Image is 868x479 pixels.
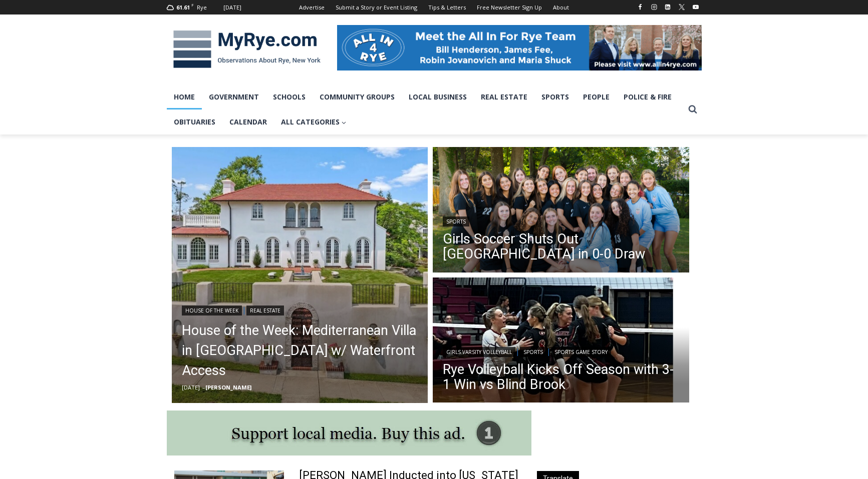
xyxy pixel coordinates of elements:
img: (PHOTO: The Rye Volleyball team huddles during the first set against Harrison on Thursday, Octobe... [433,277,689,405]
div: Rye [197,3,207,12]
span: – [202,383,205,391]
a: Sports [534,84,576,109]
a: Sports [443,216,469,226]
a: Sports [520,347,546,357]
a: Obituaries [167,109,222,134]
button: View Search Form [684,100,702,118]
a: Facebook [634,1,646,13]
span: All Categories [281,116,347,127]
a: Linkedin [662,1,674,13]
a: Sports Game Story [551,347,611,357]
a: House of the Week [182,305,242,315]
a: X [676,1,688,13]
a: Calendar [222,109,274,134]
a: Instagram [648,1,660,13]
time: [DATE] [182,383,200,391]
span: F [191,2,194,7]
img: support local media, buy this ad [167,410,531,455]
a: People [576,84,617,109]
a: Government [202,84,266,109]
span: 61.61 [176,3,190,11]
img: All in for Rye [337,25,702,70]
a: Community Groups [313,84,402,109]
a: Read More Rye Volleyball Kicks Off Season with 3-1 Win vs Blind Brook [433,277,689,405]
a: Real Estate [246,305,284,315]
a: Girls Soccer Shuts Out [GEOGRAPHIC_DATA] in 0-0 Draw [443,231,679,261]
a: Rye Volleyball Kicks Off Season with 3-1 Win vs Blind Brook [443,362,679,392]
img: 514 Alda Road, Mamaroneck [172,147,428,403]
a: Read More Girls Soccer Shuts Out Eastchester in 0-0 Draw [433,147,689,275]
a: Local Business [402,84,474,109]
a: Home [167,84,202,109]
div: | | [443,345,679,357]
a: Read More House of the Week: Mediterranean Villa in Mamaroneck w/ Waterfront Access [172,147,428,403]
div: | [182,303,418,315]
a: Schools [266,84,313,109]
nav: Primary Navigation [167,84,684,135]
a: All Categories [274,109,354,134]
div: [DATE] [223,3,241,12]
a: Real Estate [474,84,534,109]
a: YouTube [690,1,702,13]
a: [PERSON_NAME] [205,383,251,391]
a: Girls Varsity Volleyball [443,347,515,357]
img: MyRye.com [167,23,327,75]
a: House of the Week: Mediterranean Villa in [GEOGRAPHIC_DATA] w/ Waterfront Access [182,320,418,380]
img: (PHOTO: The Rye Girls Soccer team after their 0-0 draw vs. Eastchester on September 9, 2025. Cont... [433,147,689,275]
a: Police & Fire [617,84,679,109]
